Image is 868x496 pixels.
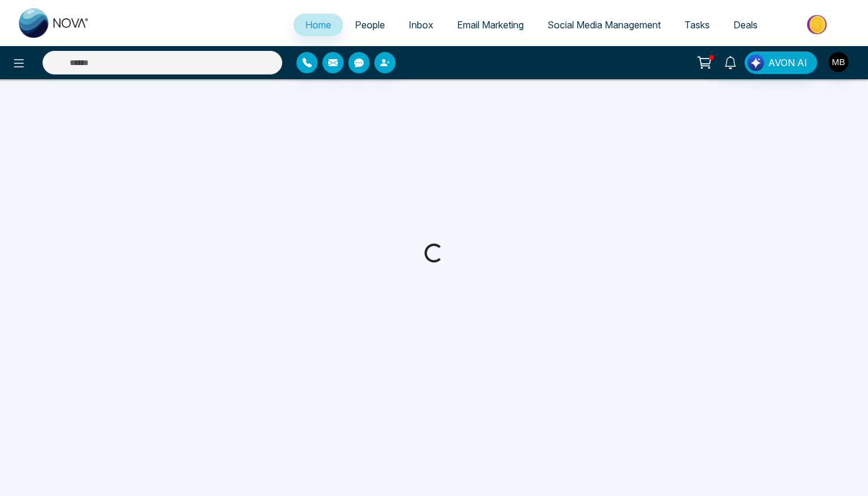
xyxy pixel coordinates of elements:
a: Email Marketing [445,14,536,36]
span: Social Media Management [547,19,661,31]
img: User Avatar [828,52,849,72]
a: Tasks [673,14,722,36]
img: Market-place.gif [775,11,861,38]
span: Home [305,19,331,31]
span: Email Marketing [457,19,524,31]
a: Deals [722,14,769,36]
span: Tasks [684,19,710,31]
span: Inbox [409,19,433,31]
span: People [355,19,385,31]
button: AVON AI [745,51,817,74]
a: Home [293,14,343,36]
img: Lead Flow [748,54,764,71]
a: People [343,14,397,36]
img: Nova CRM Logo [19,8,90,38]
span: Deals [733,19,758,31]
a: Social Media Management [536,14,673,36]
a: Inbox [397,14,445,36]
span: AVON AI [768,56,807,70]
